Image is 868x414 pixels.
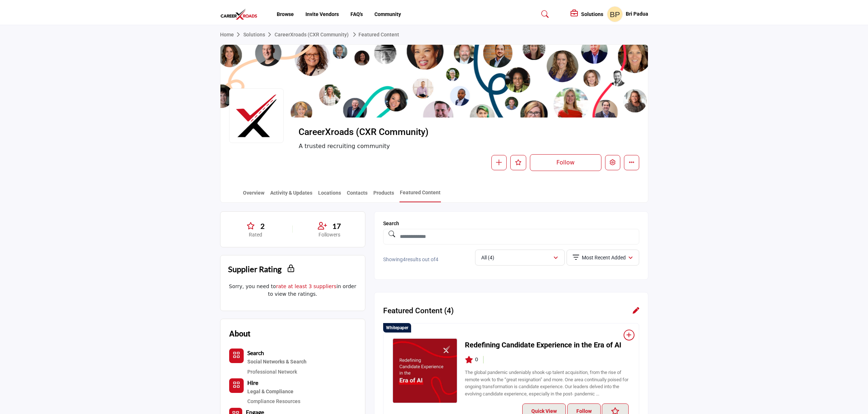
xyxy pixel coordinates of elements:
button: Most Recent Added [567,250,639,266]
span: 4 [403,256,406,262]
img: Redefining Candidate Experience in the Era of AI [393,338,457,403]
div: Resources and services ensuring recruitment practices comply with legal and regulatory requirements. [247,387,300,397]
span: 2 [260,220,265,231]
button: More details [624,155,639,170]
a: Home [220,32,243,37]
h2: Supplier Rating [228,263,281,275]
h2: Featured Content (4) [383,306,454,315]
h5: Bri Padua [626,11,648,18]
a: Locations [318,189,341,202]
a: Browse [277,11,294,17]
button: Edit company [605,155,620,170]
span: 4 [435,256,438,262]
span: A trusted recruiting community [299,142,531,151]
a: Featured Content [350,32,399,37]
a: Solutions [243,32,275,37]
button: Like [510,155,526,170]
a: Professional Network [247,369,297,375]
a: Legal & Compliance [247,387,300,397]
p: Followers [303,231,356,239]
h5: Solutions [581,11,603,17]
a: Products [373,189,394,202]
h1: Search [383,220,639,227]
a: Search [247,350,264,356]
a: rate at least 3 suppliers [276,283,336,289]
a: CareerXroads (CXR Community) [275,32,349,37]
a: Compliance Resources [247,398,300,404]
p: Sorry, you need to in order to view the ratings. [228,283,357,298]
h2: About [229,328,250,340]
a: Community [374,11,401,17]
a: FAQ's [350,11,363,17]
p: Whitepaper [386,325,408,331]
div: Platforms that combine social networking and search capabilities for recruitment and professional... [247,357,307,367]
b: Search [247,349,264,356]
button: Show hide supplier dropdown [607,6,623,22]
span: 17 [332,220,341,231]
b: Hire [247,379,258,386]
p: Most Recent Added [582,254,626,262]
a: The global pandemic undeniably shook-up talent acquisition, from the rise of remote work to the “... [465,370,628,397]
a: Redefining Candidate Experience in the Era of AI [392,338,458,403]
a: Activity & Updates [270,189,313,202]
button: All (4) [475,250,565,266]
a: Redefining Candidate Experience in the Era of AI [465,339,621,350]
span: CareerXroads (CXR Community) [299,126,462,138]
a: Invite Vendors [305,11,339,17]
p: Showing results out of [383,256,471,263]
button: Category Icon [229,378,244,393]
a: Search [534,8,553,20]
span: 0 [475,356,478,363]
div: Solutions [571,10,603,19]
button: Category Icon [229,349,244,363]
button: Follow [530,154,601,171]
p: Rated [229,231,283,239]
img: site Logo [220,8,261,20]
a: Contacts [346,189,368,202]
a: Featured Content [399,189,441,202]
a: Hire [247,380,258,386]
a: Social Networks & Search [247,357,307,367]
a: Overview [243,189,265,202]
p: All (4) [481,254,494,262]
